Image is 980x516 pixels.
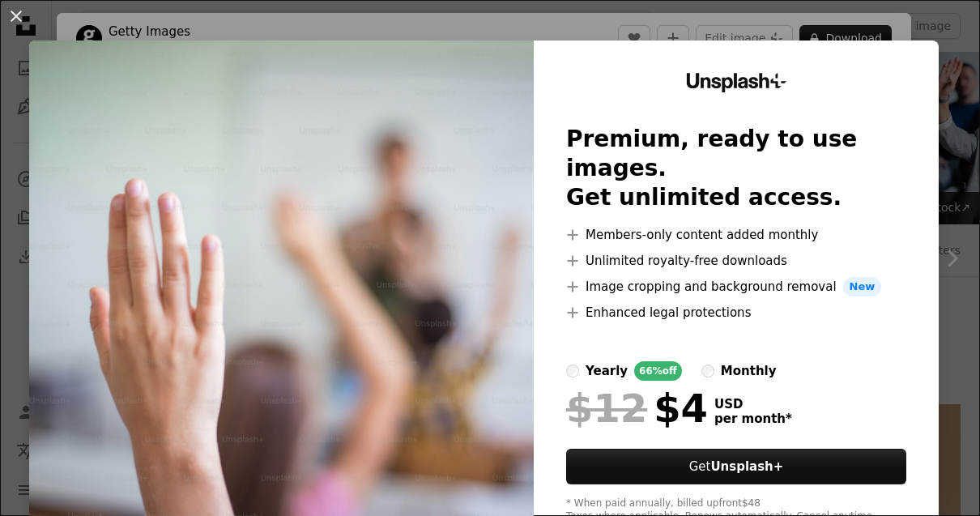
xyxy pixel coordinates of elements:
li: Enhanced legal protections [566,303,906,322]
div: 66% off [634,361,682,381]
span: USD [714,397,792,412]
input: monthly [701,365,714,377]
li: Members-only content added monthly [566,225,906,245]
div: monthly [721,361,777,381]
button: GetUnsplash+ [566,449,906,484]
li: Unlimited royalty-free downloads [566,251,906,271]
span: per month * [714,412,792,426]
h2: Premium, ready to use images. Get unlimited access. [566,125,906,212]
div: yearly [586,361,628,381]
li: Image cropping and background removal [566,277,906,296]
span: $12 [566,387,647,429]
input: yearly66%off [566,365,579,377]
strong: Unsplash+ [710,459,783,474]
div: $4 [566,387,708,429]
span: New [843,277,882,296]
